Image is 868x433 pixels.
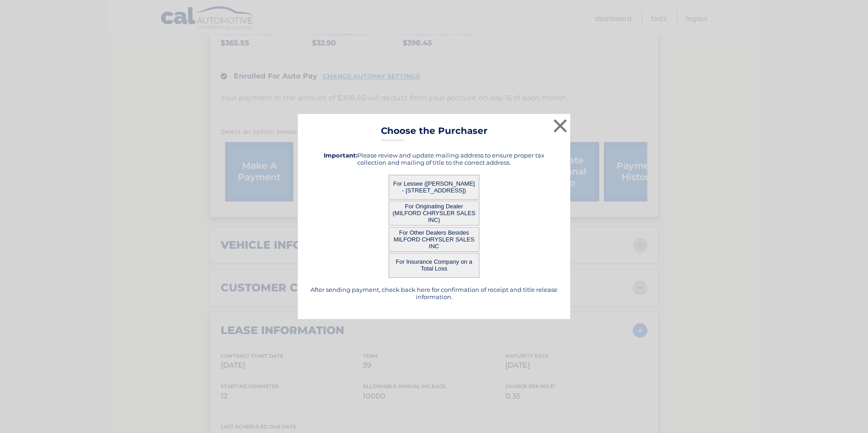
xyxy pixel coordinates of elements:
[324,152,357,159] strong: Important:
[389,227,479,252] button: For Other Dealers Besides MILFORD CHRYSLER SALES INC
[389,253,479,278] button: For Insurance Company on a Total Loss
[551,117,569,135] button: ×
[389,201,479,226] button: For Originating Dealer (MILFORD CHRYSLER SALES INC)
[381,125,488,141] h3: Choose the Purchaser
[309,152,559,166] h5: Please review and update mailing address to ensure proper tax collection and mailing of title to ...
[389,175,479,200] button: For Lessee ([PERSON_NAME] - [STREET_ADDRESS])
[309,286,559,300] h5: After sending payment, check back here for confirmation of receipt and title release information.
